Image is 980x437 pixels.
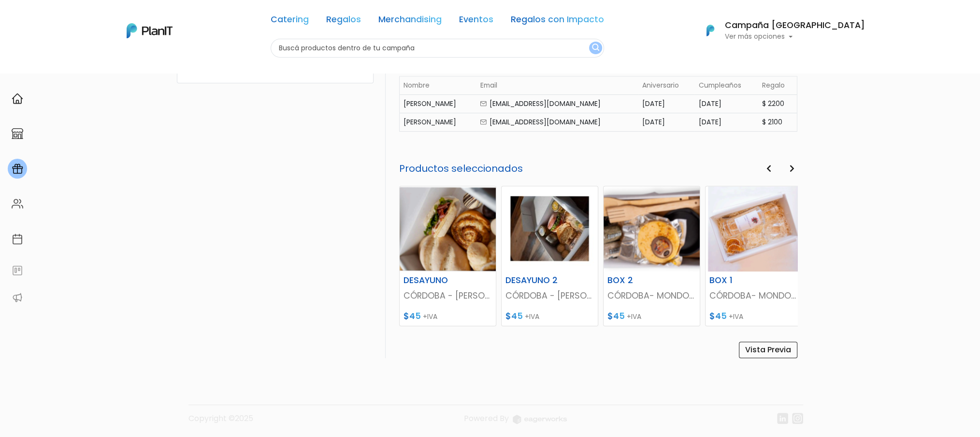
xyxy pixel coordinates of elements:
[694,18,865,43] button: PlanIt Logo Campaña [GEOGRAPHIC_DATA] Ver más opciones
[705,186,802,326] a: BOX 1 CÓRDOBA- MONDOBOX $45 +IVA
[480,100,487,107] img: email-e55c09aa6c8f9f6eb5c8f3fb65cd82e5684b5d9eb5134d3f9629283c6a313748.svg
[777,413,788,424] img: linkedin-cc7d2dbb1a16aff8e18f147ffe980d30ddd5d9e01409788280e63c91fc390ff4.svg
[326,15,361,27] a: Regalos
[739,342,797,358] a: Vista Previa
[480,99,634,109] div: [EMAIL_ADDRESS][DOMAIN_NAME]
[12,93,23,105] img: home-e721727adea9d79c4d83392d1f703f7f8bce08238fde08b1acbfd93340b81755.svg
[513,415,567,424] img: logo_eagerworks-044938b0bf012b96b195e05891a56339191180c2d98ce7df62ca656130a436fa.svg
[602,275,668,286] h6: BOX 2
[404,117,472,127] div: [PERSON_NAME]
[758,76,797,94] th: Regalo
[464,413,509,424] span: translation missing: es.layouts.footer.powered_by
[700,20,721,41] img: PlanIt Logo
[694,76,758,94] th: Cumpleaños
[12,198,23,210] img: people-662611757002400ad9ed0e3c099ab2801c6687ba6c219adb57efc949bc21e19d.svg
[50,9,139,28] div: ¿Necesitás ayuda?
[404,310,421,322] span: $45
[480,119,487,125] img: email-e55c09aa6c8f9f6eb5c8f3fb65cd82e5684b5d9eb5134d3f9629283c6a313748.svg
[642,117,691,127] div: [DATE]
[704,275,770,286] h6: BOX 1
[709,289,798,302] p: CÓRDOBA- MONDOBOX
[729,312,743,321] span: +IVA
[505,289,594,302] p: CÓRDOBA - [PERSON_NAME]
[525,312,539,321] span: +IVA
[399,186,496,326] a: DESAYUNO CÓRDOBA - [PERSON_NAME] $45 +IVA
[698,117,754,127] div: [DATE]
[399,163,797,174] h5: Productos seleccionados
[188,413,253,432] p: Copyright ©2025
[607,310,625,322] span: $45
[12,292,23,303] img: partners-52edf745621dab592f3b2c58e3bca9d71375a7ef29c3b500c9f145b62cc070d4.svg
[400,186,496,271] img: thumb_Captura_de_pantalla_2025-05-14_121919.png
[12,128,23,139] img: marketplace-4ceaa7011d94191e9ded77b95e3339b90024bf715f7c57f8cf31f2d8c509eaba.svg
[706,186,802,271] img: thumb_Captura_de_pantalla_2025-05-14_124814.png
[603,186,700,326] a: BOX 2 CÓRDOBA- MONDOBOX $45 +IVA
[12,233,23,245] img: calendar-87d922413cdce8b2cf7b7f5f62616a5cf9e4887200fb71536465627b3292af00.svg
[12,163,23,175] img: campaigns-02234683943229c281be62815700db0a1741e53638e28bf9629b52c665b00959.svg
[592,44,599,53] img: search_button-432b6d5273f82d61273b3651a40e1bd1b912527efae98b1b7a1b2c0702e16a8d.svg
[725,33,865,40] p: Ver más opciones
[725,21,865,30] h6: Campaña [GEOGRAPHIC_DATA]
[638,76,694,94] th: Aniversario
[511,15,604,27] a: Regalos con Impacto
[480,117,634,127] div: [EMAIL_ADDRESS][DOMAIN_NAME]
[505,310,523,322] span: $45
[762,99,793,109] div: $ 2200
[501,186,598,326] a: DESAYUNO 2 CÓRDOBA - [PERSON_NAME] $45 +IVA
[642,99,691,109] div: [DATE]
[709,310,727,322] span: $45
[404,289,492,302] p: CÓRDOBA - [PERSON_NAME]
[271,15,309,27] a: Catering
[698,99,754,109] div: [DATE]
[378,15,442,27] a: Merchandising
[423,312,437,321] span: +IVA
[271,39,604,58] input: Buscá productos dentro de tu campaña
[500,275,566,286] h6: DESAYUNO 2
[459,15,493,27] a: Eventos
[400,76,476,94] th: Nombre
[127,23,173,38] img: PlanIt Logo
[604,186,700,271] img: thumb_Captura_de_pantalla_2025-05-14_125437.png
[12,265,23,276] img: feedback-78b5a0c8f98aac82b08bfc38622c3050aee476f2c9584af64705fc4e61158814.svg
[502,186,598,271] img: thumb_2000___2000-Photoroom__27_.jpg
[607,289,696,302] p: CÓRDOBA- MONDOBOX
[398,275,464,286] h6: DESAYUNO
[480,80,497,90] span: translation missing: es.helpers.headers.email
[627,312,641,321] span: +IVA
[792,413,803,424] img: instagram-7ba2a2629254302ec2a9470e65da5de918c9f3c9a63008f8abed3140a32961bf.svg
[464,413,567,432] a: Powered By
[762,117,793,127] div: $ 2100
[404,99,472,109] div: [PERSON_NAME]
